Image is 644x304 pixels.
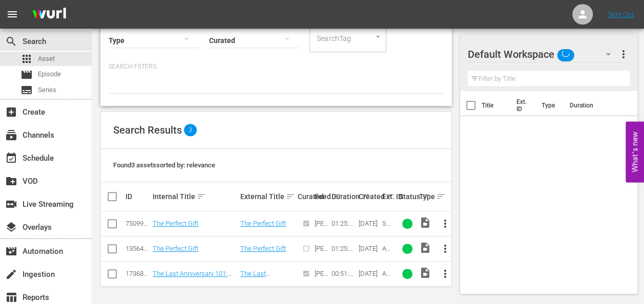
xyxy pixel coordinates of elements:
[240,270,288,293] a: The Last Anniversary 101: Episode One
[240,245,286,252] a: The Perfect Gift
[5,129,17,141] span: Channels
[20,53,33,65] span: Asset
[432,262,457,286] button: more_vert
[373,32,383,41] button: Open
[20,84,33,96] span: Series
[331,220,356,227] div: 01:25:06.060
[126,192,150,201] div: ID
[126,220,150,227] div: 75099070
[113,161,215,169] span: Found 3 assets sorted by: relevance
[468,40,620,69] div: Default Workspace
[6,8,18,20] span: menu
[153,245,198,252] a: The Perfect Gift
[439,268,451,280] span: more_vert
[25,3,74,27] img: ans4CAIJ8jUAAAAAAAAAAAAAAAAAAAAAAAAgQb4GAAAAAAAAAAAAAAAAAAAAAAAAJMjXAAAAAAAAAAAAAAAAAAAAAAAAgAT5G...
[240,190,295,203] div: External Title
[331,190,356,203] div: Duration
[535,91,564,120] th: Type
[5,245,17,257] span: Automation
[153,190,237,203] div: Internal Title
[153,220,198,227] a: The Perfect Gift
[5,35,17,48] span: Search
[331,245,356,252] div: 01:25:06.059
[240,220,286,227] a: The Perfect Gift
[432,211,457,236] button: more_vert
[382,245,394,298] span: AMCNFL0000003938TV
[113,124,182,136] span: Search Results
[126,245,150,252] div: 135642938
[439,218,451,230] span: more_vert
[626,122,644,183] button: Open Feedback Widget
[432,236,457,261] button: more_vert
[608,10,634,18] a: Sign Out
[126,270,150,277] div: 173681612
[184,124,197,136] span: 3
[399,190,416,203] div: Status
[419,267,431,279] span: Video
[358,190,379,203] div: Created
[38,69,61,79] span: Episode
[419,216,431,229] span: Video
[153,270,232,285] a: The Last Anniversary 101: Episode One
[286,192,295,201] span: sort
[419,242,431,254] span: Video
[315,220,328,266] span: [PERSON_NAME] Feed
[439,243,451,255] span: more_vert
[5,175,17,187] span: VOD
[5,106,17,118] span: Create
[5,268,17,280] span: Ingestion
[482,91,510,120] th: Title
[197,192,206,201] span: sort
[510,91,535,120] th: Ext. ID
[617,48,630,60] span: more_vert
[5,152,17,164] span: Schedule
[38,54,55,64] span: Asset
[382,192,396,201] div: Ext. ID
[358,270,379,277] div: [DATE]
[419,190,429,203] div: Type
[382,220,393,250] span: SWR7537000
[109,62,444,71] p: Search Filters:
[20,69,33,81] span: Episode
[298,192,311,201] div: Curated
[617,42,630,67] button: more_vert
[5,291,17,303] span: Reports
[358,220,379,227] div: [DATE]
[331,270,356,277] div: 00:51:09.533
[564,91,625,120] th: Duration
[358,245,379,252] div: [DATE]
[38,85,56,95] span: Series
[315,190,328,203] div: Feed
[5,198,17,210] span: Live Streaming
[5,221,17,233] span: Overlays
[315,245,328,291] span: [PERSON_NAME] Feed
